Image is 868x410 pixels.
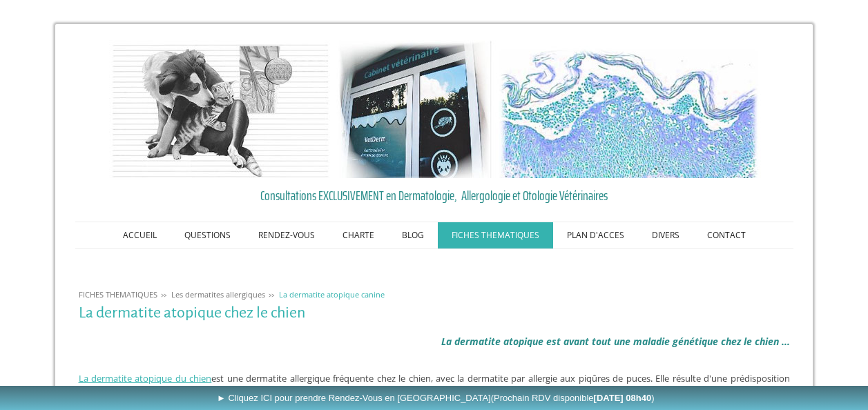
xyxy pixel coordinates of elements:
a: DIVERS [638,222,693,248]
a: ACCUEIL [109,222,171,248]
a: RENDEZ-VOUS [244,222,329,248]
span: (Prochain RDV disponible ) [491,393,655,403]
span: Les dermatites allergiques [171,289,265,300]
a: PLAN D'ACCES [553,222,638,248]
a: BLOG [388,222,438,248]
a: CONTACT [693,222,760,248]
span: est une dermatite allergique fréquente chez le chien, avec la dermatite par allergie aux piqûres ... [79,372,790,400]
a: FICHES THEMATIQUES [75,289,161,300]
h1: La dermatite atopique chez le chien [79,304,790,322]
a: CHARTE [329,222,388,248]
a: La dermatite atopique canine [276,289,388,300]
b: [DATE] 08h40 [594,393,652,403]
span: La dermatite atopique canine [279,289,385,300]
strong: La dermatite atopique est avant tout une maladie génétique chez le chien ... [441,335,790,348]
span: FICHES THEMATIQUES [79,289,157,300]
a: La dermatite atopique du chien [79,372,212,384]
a: Les dermatites allergiques [168,289,269,300]
span: ► Cliquez ICI pour prendre Rendez-Vous en [GEOGRAPHIC_DATA] [217,393,655,403]
a: QUESTIONS [171,222,244,248]
a: Consultations EXCLUSIVEMENT en Dermatologie, Allergologie et Otologie Vétérinaires [79,185,790,206]
a: FICHES THEMATIQUES [438,222,553,248]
